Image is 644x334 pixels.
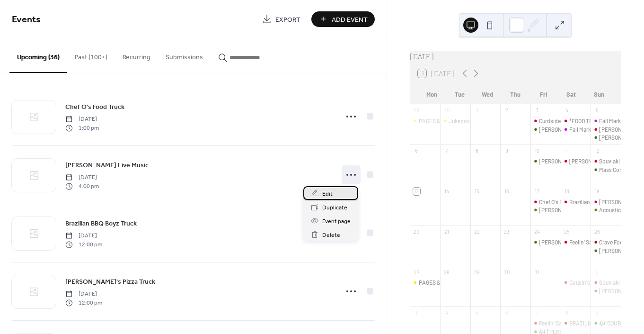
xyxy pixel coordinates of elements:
div: 17 [533,188,540,195]
div: Jukebox Bingo [440,117,470,125]
div: Fall Market! [569,126,598,134]
div: 7 [533,309,540,316]
a: Export [255,11,308,27]
button: Add Event [311,11,375,27]
div: 12 [593,147,600,154]
button: Submissions [158,38,211,72]
div: Mass Conn Fusion Live Music [591,166,621,174]
div: 2 [503,107,510,114]
div: [PERSON_NAME] Live Music [539,206,609,214]
div: Jeremy Haddad Live Music [591,287,621,295]
span: 1:00 pm [65,124,99,132]
div: Crave Food Truck [599,238,641,246]
span: [DATE] [65,290,102,298]
div: 10 [533,147,540,154]
div: 22 [473,228,480,235]
button: Upcoming (36) [9,38,67,73]
div: 16 [503,188,510,195]
div: 5 [473,309,480,316]
div: 3 [413,309,420,316]
div: Brazilian BBQ Boyz Truck [569,198,628,206]
button: Recurring [115,38,158,72]
div: Cousin's Maine Lobster Turck [561,279,591,287]
div: Jeff Kenniston Live Music [530,157,561,165]
button: Past (100+) [67,38,115,72]
div: 27 [413,269,420,276]
div: Brazilian BBQ Boyz Truck [561,198,591,206]
div: Sun [585,85,613,104]
span: [PERSON_NAME]'s Pizza Truck [65,277,155,287]
span: [DATE] [65,173,99,182]
div: 4 [564,107,571,114]
div: 30 [503,269,510,276]
div: Souvlaki Greek City Truck [591,157,621,165]
div: Thu [502,85,529,104]
div: 9 [503,147,510,154]
span: Chef O's Food Truck [65,102,124,112]
div: PAGES & POUR BOOK CLUB 📚 [410,117,441,125]
div: PAGES & POUR BOOK CLUB 📚 [419,117,492,125]
div: Souvlaki Greek City Food Truck [591,279,621,287]
div: Jukebox Bingo [449,117,485,125]
div: Feelin' Saucy Pasta Turck [569,238,629,246]
div: Mike Tedesco Live Music [591,247,621,255]
div: 8 [473,147,480,154]
div: 9 [593,309,600,316]
div: 30 [443,107,450,114]
div: Crave Food Truck [591,238,621,246]
div: 14 [443,188,450,195]
div: 18 [564,188,571,195]
div: Tue [446,85,474,104]
div: Acoustic Thunder Live Music [591,206,621,214]
div: 3 [533,107,540,114]
span: 4:00 pm [65,182,99,190]
div: Jackie's Pizza Truck [591,126,621,134]
div: Jackie's Pizza Truck [591,198,621,206]
div: BRAZILIAN BBQ BOYZ [561,319,591,327]
div: Chef O's Food Truck [530,198,561,206]
div: 31 [533,269,540,276]
span: Export [275,15,300,25]
div: Feelin' Saucy Pasta Turck [561,238,591,246]
div: 24 [533,228,540,235]
div: Lucan's Grill Food Truck [561,157,591,165]
span: Events [12,10,41,29]
div: 7 [443,147,450,154]
div: Fri [529,85,557,104]
span: 12:00 pm [65,298,102,307]
div: Wed [474,85,502,104]
div: 2 [593,269,600,276]
div: 25 [564,228,571,235]
div: 13 [413,188,420,195]
div: BRAZILIAN BBQ BOYZ [569,319,622,327]
a: [PERSON_NAME]'s Pizza Truck [65,276,155,287]
div: Sat [557,85,585,104]
span: Add Event [332,15,368,25]
div: 6 [503,309,510,316]
div: [PERSON_NAME] Live Music [539,238,609,246]
div: Fall Market! [591,117,621,125]
div: [PERSON_NAME] Live Music [539,157,609,165]
div: *FOOD TRUCK CHANGE*: Brazilian BBQ Boyz [561,117,591,125]
a: Chef O's Food Truck [65,101,124,112]
span: Brazilian BBQ Boyz Truck [65,219,137,229]
div: 1 [473,107,480,114]
div: [DATE] [410,51,621,62]
div: 23 [503,228,510,235]
div: 19 [593,188,600,195]
span: Duplicate [322,203,347,213]
span: [DATE] [65,115,99,124]
div: 🎶 DOUBLE SHOT [599,319,642,327]
div: John Mayock Live Music [530,238,561,246]
div: 28 [443,269,450,276]
span: Delete [322,230,340,240]
div: 11 [564,147,571,154]
span: Event page [322,217,351,226]
div: Feelin' Saucy Pasta Truck [539,319,599,327]
div: 29 [473,269,480,276]
div: 26 [593,228,600,235]
div: 8 [564,309,571,316]
div: [PERSON_NAME] Live Music [539,126,609,134]
div: Fall Market! [561,126,591,134]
